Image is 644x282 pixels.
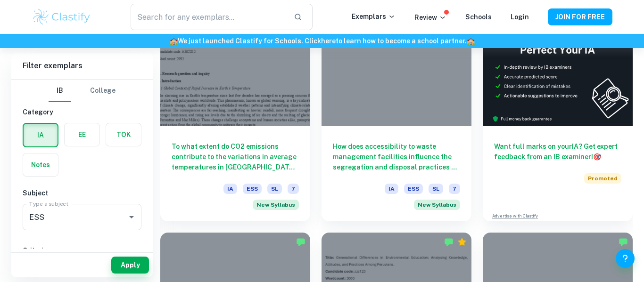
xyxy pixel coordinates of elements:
p: Exemplars [352,11,396,22]
span: 7 [288,184,299,194]
h6: Criteria [23,245,141,256]
a: How does accessibility to waste management facilities influence the segregation and disposal prac... [322,14,471,221]
h6: Want full marks on your IA ? Get expert feedback from an IB examiner! [494,141,621,162]
img: Marked [619,237,628,247]
a: Advertise with Clastify [492,213,538,219]
button: EE [65,123,99,146]
h6: Subject [23,188,141,198]
a: here [321,37,336,45]
h6: To what extent do CO2 emissions contribute to the variations in average temperatures in [GEOGRAPH... [172,141,299,172]
span: 🏫 [170,37,178,45]
h6: Filter exemplars [11,53,153,79]
span: IA [385,184,398,194]
input: Search for any exemplars... [131,4,286,30]
button: Open [125,210,138,224]
span: Promoted [584,173,621,184]
div: Premium [457,237,467,247]
button: TOK [106,123,141,146]
span: New Syllabus [414,200,460,210]
span: ESS [243,184,262,194]
span: 🏫 [467,37,475,45]
span: 7 [449,184,460,194]
button: College [90,80,116,102]
h6: We just launched Clastify for Schools. Click to learn how to become a school partner. [2,36,642,46]
button: Notes [23,153,58,176]
div: Filter type choice [49,80,116,102]
a: Login [511,13,529,21]
button: JOIN FOR FREE [548,8,612,25]
label: Type a subject [29,200,68,208]
a: Schools [465,13,492,21]
span: IA [223,184,237,194]
img: Thumbnail [483,14,633,126]
img: Clastify logo [32,8,91,26]
button: IB [49,80,71,102]
button: Apply [111,257,149,274]
h6: How does accessibility to waste management facilities influence the segregation and disposal prac... [333,141,460,172]
h6: Category [23,107,141,117]
span: ESS [404,184,423,194]
span: SL [267,184,282,194]
img: Marked [296,237,305,247]
span: SL [429,184,443,194]
button: IA [24,124,58,146]
a: To what extent do CO2 emissions contribute to the variations in average temperatures in [GEOGRAPH... [160,14,310,221]
span: 🎯 [593,153,601,161]
span: New Syllabus [253,200,299,210]
img: Marked [444,237,454,247]
p: Review [414,12,446,23]
div: Starting from the May 2026 session, the ESS IA requirements have changed. We created this exempla... [414,200,460,210]
a: Want full marks on yourIA? Get expert feedback from an IB examiner!PromotedAdvertise with Clastify [483,14,633,221]
button: Help and Feedback [616,249,635,268]
div: Starting from the May 2026 session, the ESS IA requirements have changed. We created this exempla... [253,200,299,210]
